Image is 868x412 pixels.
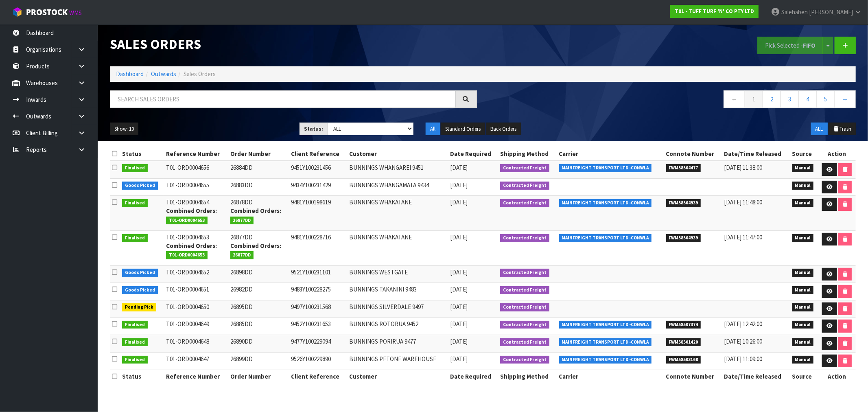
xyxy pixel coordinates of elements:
[122,269,158,277] span: Goods Picked
[230,251,254,259] span: 26877DD
[166,217,208,225] span: T01-ORD0004653
[122,182,158,190] span: Goods Picked
[289,300,347,318] td: 9497Y100231568
[304,125,323,132] strong: Status:
[228,318,289,335] td: 26885DD
[164,161,228,178] td: T01-ORD0004656
[559,338,652,346] span: MAINFREIGHT TRANSPORT LTD -CONWLA
[347,265,448,283] td: BUNNINGS WESTGATE
[120,147,164,160] th: Status
[166,251,208,259] span: T01-ORD0004653
[666,199,701,207] span: FWM58504939
[500,321,549,329] span: Contracted Freight
[164,196,228,231] td: T01-ORD0004654
[559,164,652,172] span: MAINFREIGHT TRANSPORT LTD -CONWLA
[675,8,754,15] strong: T01 - TUFF TURF 'N' CO PTY LTD
[289,370,347,383] th: Client Reference
[230,207,281,215] strong: Combined Orders:
[450,337,468,345] span: [DATE]
[347,318,448,335] td: BUNNINGS ROTORUA 9452
[347,352,448,370] td: BUNNINGS PETONE WAREHOUSE
[69,9,82,17] small: WMS
[164,147,228,160] th: Reference Number
[792,338,814,346] span: Manual
[122,338,148,346] span: Finalised
[228,352,289,370] td: 26899DD
[670,5,759,18] a: T01 - TUFF TURF 'N' CO PTY LTD
[450,181,468,189] span: [DATE]
[228,178,289,196] td: 26883DD
[289,283,347,300] td: 9483Y100228275
[666,234,701,242] span: FWM58504939
[289,335,347,352] td: 9477Y100229094
[347,147,448,160] th: Customer
[441,123,485,136] button: Standard Orders
[792,321,814,329] span: Manual
[722,370,790,383] th: Date/Time Released
[500,303,549,311] span: Contracted Freight
[792,286,814,294] span: Manual
[792,356,814,364] span: Manual
[792,164,814,172] span: Manual
[450,355,468,363] span: [DATE]
[164,370,228,383] th: Reference Number
[347,230,448,265] td: BUNNINGS WHAKATANE
[230,217,254,225] span: 26877DD
[289,265,347,283] td: 9521Y100231101
[289,196,347,231] td: 9481Y100198619
[559,234,652,242] span: MAINFREIGHT TRANSPORT LTD -CONWLA
[486,123,521,136] button: Back Orders
[818,370,856,383] th: Action
[489,90,856,110] nav: Page navigation
[724,198,763,206] span: [DATE] 11:48:00
[166,242,217,250] strong: Combined Orders:
[500,164,549,172] span: Contracted Freight
[122,303,156,311] span: Pending Pick
[664,370,722,383] th: Connote Number
[790,370,818,383] th: Source
[228,196,289,231] td: 26878DD
[347,283,448,300] td: BUNNINGS TAKANINI 9483
[122,199,148,207] span: Finalised
[228,335,289,352] td: 26890DD
[809,8,853,16] span: [PERSON_NAME]
[289,178,347,196] td: 9434Y100231429
[184,70,216,78] span: Sales Orders
[450,320,468,328] span: [DATE]
[811,123,828,136] button: ALL
[803,42,816,49] strong: FIFO
[289,161,347,178] td: 9451Y100231456
[745,90,763,108] a: 1
[12,7,22,17] img: cube-alt.png
[164,335,228,352] td: T01-ORD0004648
[792,234,814,242] span: Manual
[781,90,799,108] a: 3
[792,269,814,277] span: Manual
[724,337,763,345] span: [DATE] 10:26:00
[500,338,549,346] span: Contracted Freight
[228,230,289,265] td: 26877DD
[110,123,138,136] button: Show: 10
[110,90,456,108] input: Search sales orders
[498,370,557,383] th: Shipping Method
[110,37,477,52] h1: Sales Orders
[500,356,549,364] span: Contracted Freight
[151,70,176,78] a: Outwards
[120,370,164,383] th: Status
[763,90,781,108] a: 2
[500,234,549,242] span: Contracted Freight
[834,90,856,108] a: →
[164,352,228,370] td: T01-ORD0004647
[557,147,664,160] th: Carrier
[722,147,790,160] th: Date/Time Released
[347,178,448,196] td: BUNNINGS WHANGAMATA 9434
[450,198,468,206] span: [DATE]
[792,303,814,311] span: Manual
[164,178,228,196] td: T01-ORD0004655
[559,356,652,364] span: MAINFREIGHT TRANSPORT LTD -CONWLA
[724,90,745,108] a: ←
[559,321,652,329] span: MAINFREIGHT TRANSPORT LTD -CONWLA
[122,234,148,242] span: Finalised
[500,199,549,207] span: Contracted Freight
[166,207,217,215] strong: Combined Orders:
